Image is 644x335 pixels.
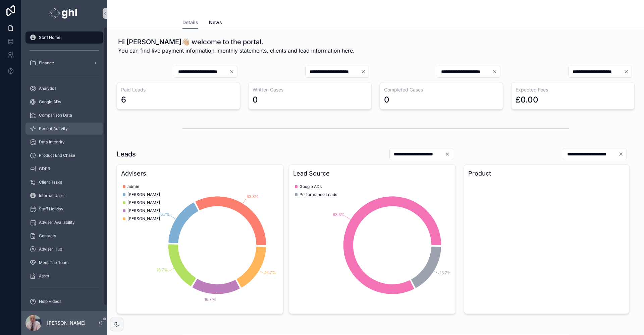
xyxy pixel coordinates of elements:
span: Help Videos [39,299,61,304]
div: chart [468,181,625,310]
h3: Lead Source [293,169,451,178]
a: GDPR [25,163,103,175]
span: Google ADs [39,99,61,105]
button: Clear [361,69,369,74]
h3: Product [468,169,625,178]
span: Google ADs [300,184,322,189]
span: Client Tasks [39,180,62,185]
span: You can find live payment information, monthly statements, clients and lead information here. [118,47,355,55]
tspan: 83.3% [333,212,345,217]
span: Performance Leads [300,192,337,197]
h3: Completed Cases [384,86,499,93]
tspan: 16.7% [157,267,168,272]
span: Contacts [39,233,56,239]
div: 0 [384,94,389,105]
a: Client Tasks [25,176,103,188]
button: Clear [492,69,500,74]
span: Analytics [39,86,56,91]
tspan: 16.7% [204,297,216,302]
span: admin [127,184,139,189]
h3: Written Cases [253,86,367,93]
a: Help Videos [25,295,103,308]
a: Analytics [25,82,103,94]
span: News [209,19,222,26]
a: Asset [25,270,103,282]
div: chart [293,181,451,310]
span: Staff Home [39,35,60,40]
a: News [209,16,222,30]
span: Meet The Team [39,260,69,265]
h3: Advisers [121,169,279,178]
a: Comparison Data [25,109,103,121]
span: Internal Users [39,193,65,198]
span: Data Integrity [39,139,65,145]
a: Staff Home [25,31,103,44]
h1: Leads [117,149,136,159]
tspan: 16.7% [265,270,276,275]
tspan: 33.3% [247,194,259,199]
a: Details [182,16,198,29]
span: Product End Chase [39,153,75,158]
span: [PERSON_NAME] [127,192,160,197]
div: £0.00 [516,94,538,105]
span: Comparison Data [39,113,72,118]
a: Google ADs [25,96,103,108]
h3: Expected Fees [516,86,630,93]
a: Adviser Availability [25,216,103,228]
span: [PERSON_NAME] [127,216,160,221]
span: GDPR [39,166,50,172]
img: App logo [49,8,79,19]
a: Adviser Hub [25,243,103,255]
span: Finance [39,60,54,66]
button: Clear [624,69,632,74]
div: 6 [121,94,126,105]
a: Contacts [25,230,103,242]
a: Staff Holiday [25,203,103,215]
span: [PERSON_NAME] [127,208,160,213]
button: Clear [618,151,626,157]
span: Asset [39,273,49,279]
tspan: 16.7% [159,212,170,217]
tspan: 16.7% [440,270,451,275]
h1: Hi [PERSON_NAME]👋🏼 welcome to the portal. [118,37,355,47]
button: Clear [229,69,237,74]
a: Recent Activity [25,123,103,135]
span: Adviser Hub [39,247,62,252]
button: Clear [445,151,453,157]
a: Meet The Team [25,257,103,269]
a: Internal Users [25,190,103,202]
span: [PERSON_NAME] [127,200,160,205]
a: Product End Chase [25,149,103,161]
div: 0 [253,94,258,105]
p: [PERSON_NAME] [47,320,86,326]
span: Staff Holiday [39,206,63,212]
span: Details [182,19,198,26]
h3: Paid Leads [121,86,236,93]
div: chart [121,181,279,310]
a: Finance [25,57,103,69]
span: Adviser Availability [39,220,75,225]
span: Recent Activity [39,126,68,131]
div: scrollable content [21,27,107,311]
a: Data Integrity [25,136,103,148]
